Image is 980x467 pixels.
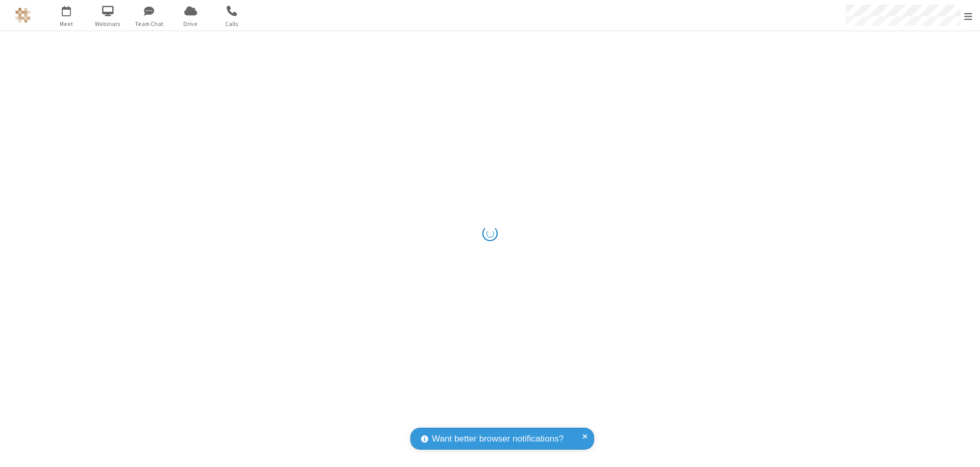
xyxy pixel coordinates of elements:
[213,19,251,29] span: Calls
[89,19,127,29] span: Webinars
[47,19,86,29] span: Meet
[432,432,563,446] span: Want better browser notifications?
[171,19,210,29] span: Drive
[15,8,31,23] img: QA Selenium DO NOT DELETE OR CHANGE
[130,19,168,29] span: Team Chat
